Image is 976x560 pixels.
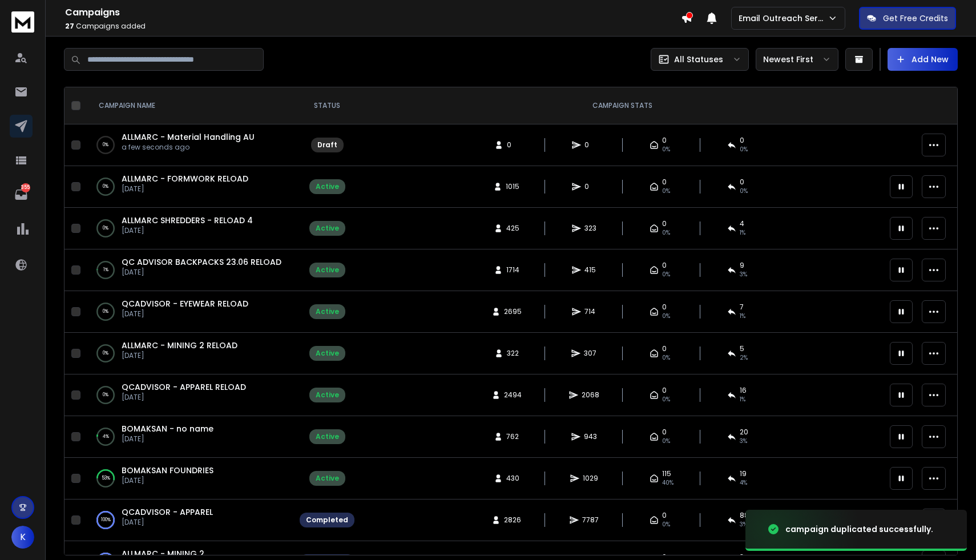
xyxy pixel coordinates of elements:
span: 714 [584,307,596,316]
span: 3 % [740,270,747,279]
td: 100%QCADVISOR - APPAREL[DATE] [85,499,293,541]
span: 0% [662,353,670,362]
a: ALLMARC - FORMWORK RELOAD [122,173,248,184]
span: 0 [662,344,667,353]
td: 0%ALLMARC - MINING 2 RELOAD[DATE] [85,333,293,374]
span: QCADVISOR - APPAREL [122,506,213,518]
span: 0% [662,187,670,196]
div: Active [316,224,339,233]
span: 0 [584,140,596,150]
p: [DATE] [122,476,213,485]
h1: Campaigns [65,6,681,19]
span: 1 % [740,395,745,404]
span: QC ADVISOR BACKPACKS 23.06 RELOAD [122,256,281,268]
span: 27 [65,21,74,31]
p: Campaigns added [65,22,681,31]
span: BOMAKSAN FOUNDRIES [122,465,213,476]
span: 7787 [582,515,599,525]
span: 0 [740,178,744,187]
span: QCADVISOR - APPAREL RELOAD [122,381,246,393]
button: K [11,526,34,549]
span: 16 [740,386,747,395]
p: 4 % [103,431,109,442]
p: 0 % [103,306,108,317]
span: 0 [662,386,667,395]
span: 1015 [506,182,519,191]
span: 0% [662,270,670,279]
span: 1029 [583,474,598,483]
span: 2068 [582,390,599,400]
span: 322 [507,349,519,358]
button: Newest First [756,48,838,71]
div: Active [316,390,339,400]
p: Get Free Credits [883,13,948,24]
a: QCADVISOR - EYEWEAR RELOAD [122,298,248,309]
span: 1714 [506,265,519,275]
span: 2494 [504,390,522,400]
td: 0%ALLMARC SHREDDERS - RELOAD 4[DATE] [85,208,293,249]
a: ALLMARC - MINING 2 RELOAD [122,340,237,351]
p: a few seconds ago [122,143,255,152]
span: 2695 [504,307,522,316]
span: 4 % [740,478,747,488]
td: 53%BOMAKSAN FOUNDRIES[DATE] [85,458,293,499]
img: logo [11,11,34,33]
span: 0% [662,312,670,321]
th: CAMPAIGN STATS [361,87,883,124]
p: All Statuses [674,54,723,65]
span: 0 [662,511,667,520]
a: ALLMARC - MINING 2 [122,548,204,559]
td: 0%ALLMARC - FORMWORK RELOAD[DATE] [85,166,293,208]
span: 430 [506,474,519,483]
span: 1 % [740,312,745,321]
div: Draft [317,140,337,150]
p: 0 % [103,181,108,192]
a: BOMAKSAN - no name [122,423,213,434]
div: Active [316,474,339,483]
div: Completed [306,515,348,525]
span: 0 [507,140,518,150]
span: 425 [506,224,519,233]
span: 0 [662,178,667,187]
p: 355 [21,183,30,192]
p: 0 % [103,348,108,359]
p: 0 % [103,139,108,151]
div: campaign duplicated successfully. [785,523,933,535]
p: [DATE] [122,393,246,402]
span: 0 [662,428,667,437]
p: [DATE] [122,309,248,319]
span: 0 [740,136,744,145]
span: 0 [662,136,667,145]
span: 0% [662,228,670,237]
div: Active [316,307,339,316]
td: 1%QC ADVISOR BACKPACKS 23.06 RELOAD[DATE] [85,249,293,291]
p: 100 % [101,514,111,526]
span: 0 [662,261,667,270]
span: 0% [662,520,670,529]
span: 0% [740,145,748,154]
p: [DATE] [122,434,213,444]
span: 0% [662,145,670,154]
div: Active [316,265,339,275]
span: 0 [662,219,667,228]
p: [DATE] [122,351,237,360]
p: [DATE] [122,268,281,277]
p: 1 % [103,264,108,276]
span: ALLMARC SHREDDERS - RELOAD 4 [122,215,253,226]
div: Active [316,432,339,441]
p: [DATE] [122,184,248,194]
span: 20 [740,428,748,437]
span: 0% [662,395,670,404]
a: 355 [10,183,33,206]
span: 307 [584,349,596,358]
span: 0 [662,303,667,312]
span: 19 [740,469,747,478]
span: 4 [740,219,744,228]
p: 53 % [102,473,110,484]
div: Active [316,182,339,191]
